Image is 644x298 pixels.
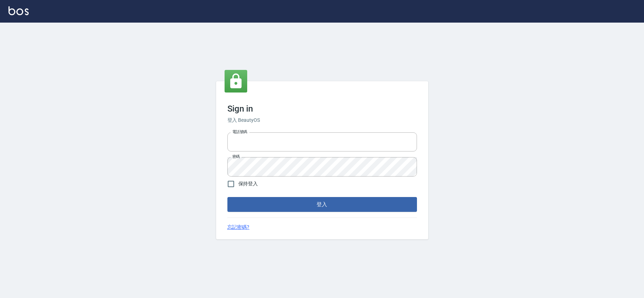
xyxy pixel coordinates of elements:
[227,104,417,114] h3: Sign in
[232,129,247,135] label: 電話號碼
[227,223,250,231] a: 忘記密碼?
[232,154,240,159] label: 密碼
[238,180,258,187] span: 保持登入
[227,117,417,124] h6: 登入 BeautyOS
[8,6,29,15] img: Logo
[227,197,417,212] button: 登入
